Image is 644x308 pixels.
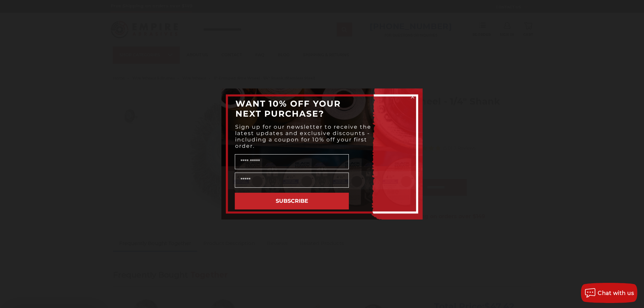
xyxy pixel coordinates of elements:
[235,124,371,149] span: Sign up for our newsletter to receive the latest updates and exclusive discounts - including a co...
[409,94,416,100] button: Close dialog
[581,283,637,303] button: Chat with us
[235,173,349,188] input: Email
[235,193,349,209] button: SUBSCRIBE
[235,99,341,119] span: WANT 10% OFF YOUR NEXT PURCHASE?
[598,290,634,296] span: Chat with us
